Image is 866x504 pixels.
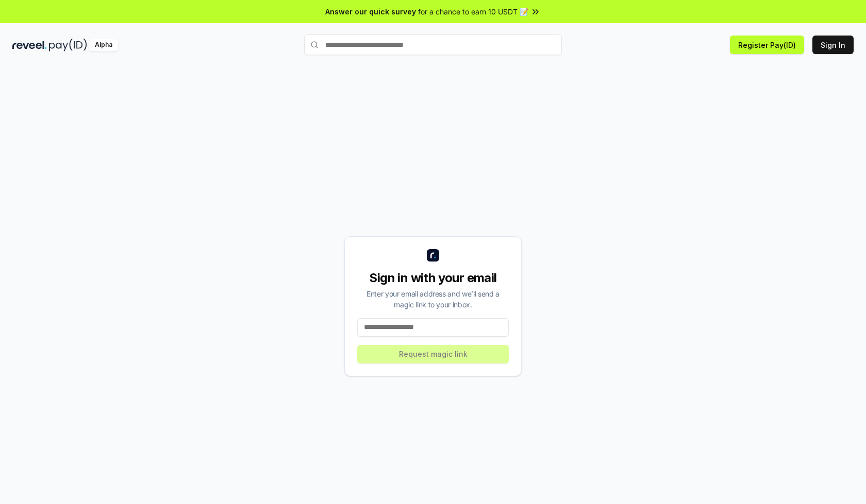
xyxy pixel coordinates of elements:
span: Answer our quick survey [325,6,416,17]
img: reveel_dark [12,39,47,51]
img: logo_small [427,249,439,262]
div: Alpha [89,39,118,51]
button: Register Pay(ID) [730,36,804,54]
img: pay_id [49,39,87,51]
span: for a chance to earn 10 USDT 📝 [418,6,528,17]
div: Enter your email address and we’ll send a magic link to your inbox. [357,288,509,310]
div: Sign in with your email [357,270,509,286]
button: Sign In [812,36,854,54]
